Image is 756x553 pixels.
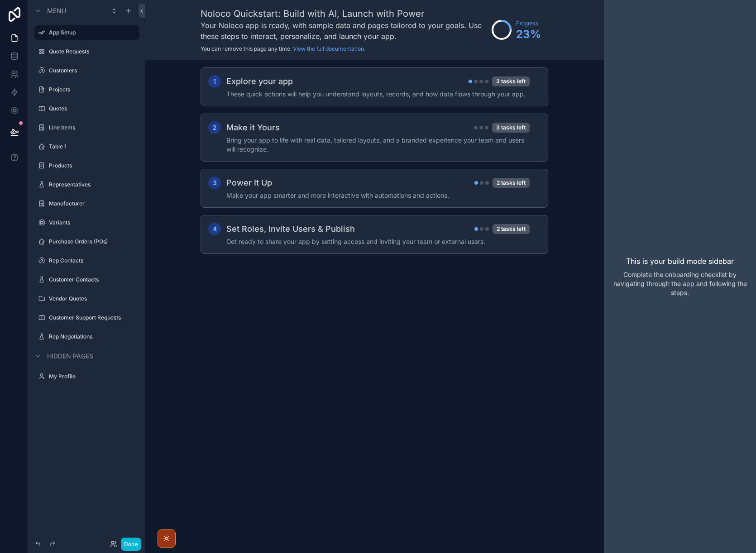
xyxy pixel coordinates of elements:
label: Rep Negotiations [49,333,138,340]
label: Products [49,162,138,169]
span: Hidden pages [47,352,93,361]
button: Done [121,538,141,551]
a: View the full documentation. [293,45,365,52]
label: Rep Contacts [49,257,138,264]
label: Quotes [49,105,138,112]
label: Line Items [49,124,138,131]
label: My Profile [49,373,138,380]
label: Quote Requests [49,48,138,55]
label: Customers [49,67,138,74]
label: App Setup [49,29,134,36]
h1: Noloco Quickstart: Build with AI, Launch with Power [201,7,487,20]
span: Progress [516,20,541,27]
label: Variants [49,219,138,226]
label: Representatives [49,181,138,188]
label: Projects [49,86,138,93]
label: Purchase Orders (POs) [49,238,138,245]
span: You can remove this page any time. [201,45,292,52]
h3: Your Noloco app is ready, with sample data and pages tailored to your goals. Use these steps to i... [201,20,487,42]
p: This is your build mode sidebar [626,256,734,267]
span: Menu [47,6,66,15]
label: Manufacturer [49,200,138,207]
label: Vendor Quotes [49,295,138,302]
label: Customer Contacts [49,276,138,283]
label: Table 1 [49,143,138,150]
label: Customer Support Requests [49,314,138,321]
p: Complete the onboarding checklist by navigating through the app and following the steps. [611,270,749,297]
span: 23 % [516,27,541,42]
